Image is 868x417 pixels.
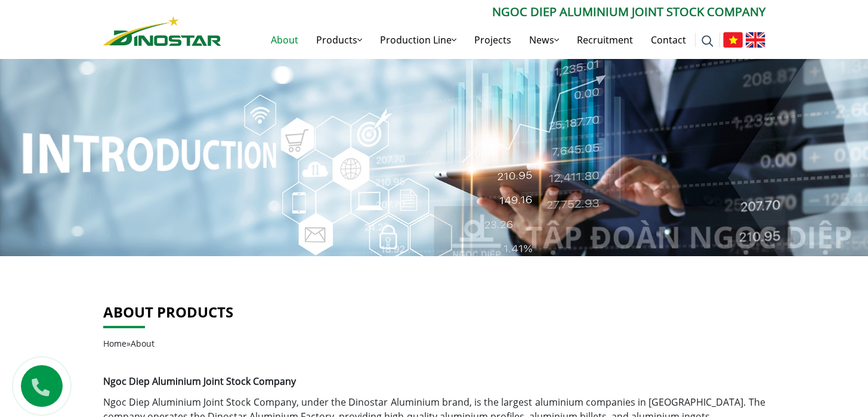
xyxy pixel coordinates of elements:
[642,21,695,59] a: Contact
[307,21,371,59] a: Products
[465,21,520,59] a: Projects
[131,338,155,349] span: About
[103,338,155,349] span: »
[103,338,126,349] a: Home
[746,32,765,48] img: English
[221,3,765,21] p: Ngoc Diep Aluminium Joint Stock Company
[103,16,221,46] img: Nhôm Dinostar
[371,21,465,59] a: Production Line
[262,21,307,59] a: About
[723,32,743,48] img: Tiếng Việt
[103,302,233,322] a: About products
[103,375,296,388] strong: Ngoc Diep Aluminium Joint Stock Company
[103,396,296,409] a: Ngoc Diep Aluminium Joint Stock Company
[568,21,642,59] a: Recruitment
[702,35,713,47] img: search
[520,21,568,59] a: News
